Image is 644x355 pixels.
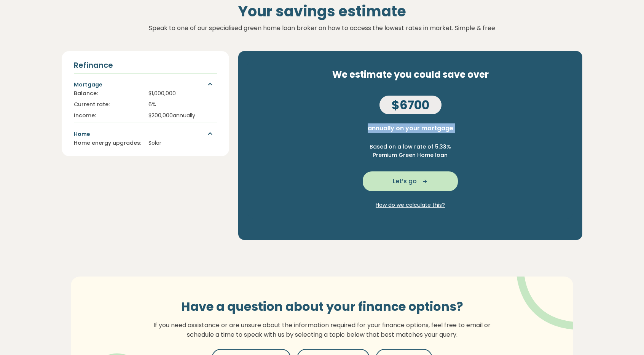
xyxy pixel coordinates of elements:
[62,3,582,20] h2: Your savings estimate
[148,139,217,147] div: Solar
[149,320,495,340] p: If you need assistance or are unsure about the information required for your finance options, fee...
[606,318,644,355] iframe: Chat Widget
[74,81,102,89] h5: Mortgage
[497,256,596,330] img: vector
[376,201,445,209] button: How do we calculate this?
[363,171,458,191] button: Let’s go
[149,299,495,314] h3: Have a question about your finance options?
[148,90,217,98] div: $ 1,000,000
[379,96,442,114] div: $ 6700
[368,123,453,133] p: annually on your mortgage
[148,101,217,109] div: 6%
[370,142,451,160] p: Based on a low rate of 5.33% Premium Green Home loan
[62,23,582,33] p: Speak to one of our specialised green home loan broker on how to access the lowest rates in marke...
[74,101,142,109] div: Current rate:
[74,90,142,98] div: Balance:
[74,112,142,120] div: Income:
[74,131,90,138] h5: Home
[148,112,217,120] div: $ 200,000 annually
[393,177,417,186] span: Let’s go
[74,139,142,147] div: Home energy upgrades:
[74,60,217,70] h4: Refinance
[332,69,489,80] h2: We estimate you could save over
